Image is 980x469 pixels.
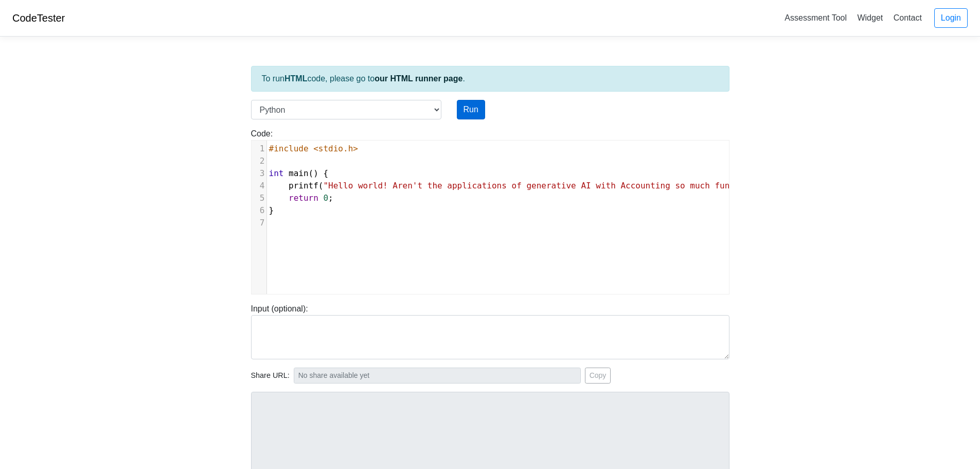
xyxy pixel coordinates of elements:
span: ( ); [269,181,760,190]
span: #include <stdio.h> [269,144,358,153]
span: "Hello world! Aren't the applications of generative AI with Accounting so much fun?\n" [323,181,749,190]
div: 2 [252,155,266,167]
div: 4 [252,180,266,192]
div: To run code, please go to . [251,66,729,92]
div: 6 [252,204,266,217]
span: printf [289,181,318,190]
button: Run [457,100,485,119]
div: Input (optional): [243,303,737,359]
span: main [289,168,309,178]
a: our HTML runner page [375,74,462,83]
a: Contact [889,9,926,26]
strong: HTML [284,74,307,83]
span: () { [269,168,329,178]
span: ; [269,193,333,203]
div: 1 [252,143,266,155]
span: Share URL: [251,370,290,381]
span: int [269,168,284,178]
div: 5 [252,192,266,204]
span: return [289,193,318,203]
span: 0 [323,193,328,203]
input: No share available yet [294,368,581,384]
div: 3 [252,167,266,180]
button: Copy [585,368,611,384]
a: Widget [853,9,887,26]
a: Assessment Tool [780,9,851,26]
a: CodeTester [12,12,65,24]
a: Login [934,8,968,28]
div: Code: [243,128,737,294]
span: } [269,205,274,215]
div: 7 [252,217,266,229]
